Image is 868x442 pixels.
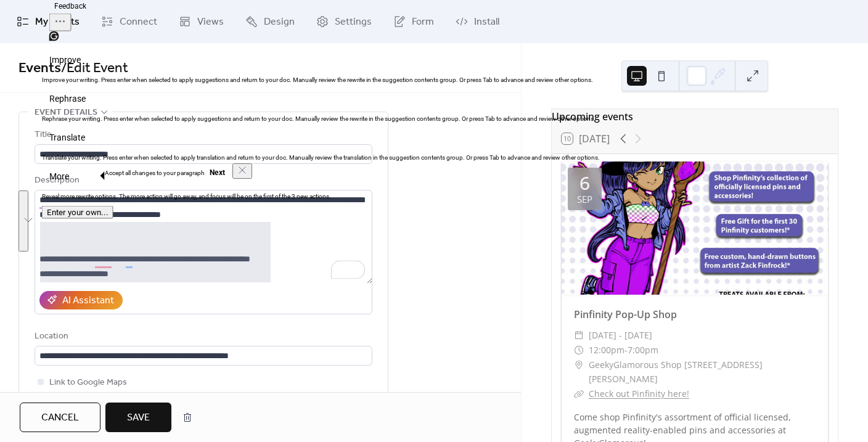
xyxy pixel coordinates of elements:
span: 12:00pm [589,343,624,358]
span: Event details [35,105,97,120]
span: Link to Google Maps [49,375,127,390]
span: Save [127,411,150,425]
a: Events [18,55,61,82]
button: Cancel [20,403,100,432]
span: 7:00pm [628,343,658,358]
a: Check out Pinfinity here! [589,388,689,399]
div: ​ [574,328,584,343]
a: Pinfinity Pop-Up Shop [574,308,677,321]
button: AI Assistant [39,291,123,309]
textarea: To enrich screen reader interactions, please activate Accessibility in Grammarly extension settings [35,190,372,284]
div: Title [35,128,370,142]
button: Save [105,403,171,432]
span: - [624,343,628,358]
div: Upcoming events [552,109,838,124]
span: Cancel [41,411,79,425]
div: ​ [574,387,584,401]
div: ​ [574,343,584,358]
div: Location [35,329,370,344]
a: My Events [7,5,89,38]
div: Description [35,173,370,188]
div: AI Assistant [62,293,114,308]
span: [DATE] - [DATE] [589,328,652,343]
div: ​ [574,358,584,372]
span: GeekyGlamorous Shop [STREET_ADDRESS][PERSON_NAME] [589,358,816,387]
span: My Events [35,15,80,30]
